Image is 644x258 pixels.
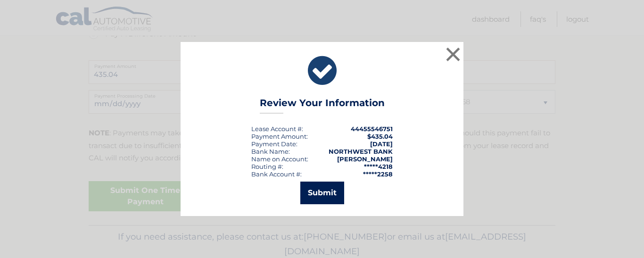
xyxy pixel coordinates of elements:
div: Bank Account #: [251,170,302,178]
span: $435.04 [367,133,393,140]
span: [DATE] [370,140,393,148]
div: Bank Name: [251,148,290,155]
strong: 44455546751 [351,125,393,133]
button: Submit [300,182,344,204]
span: Payment Date [251,140,296,148]
div: Payment Amount: [251,133,308,140]
div: Routing #: [251,163,283,170]
button: × [444,45,462,64]
h3: Review Your Information [260,97,385,114]
strong: NORTHWEST BANK [329,148,393,155]
div: Lease Account #: [251,125,303,133]
div: Name on Account: [251,155,308,163]
div: : [251,140,297,148]
strong: [PERSON_NAME] [337,155,393,163]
